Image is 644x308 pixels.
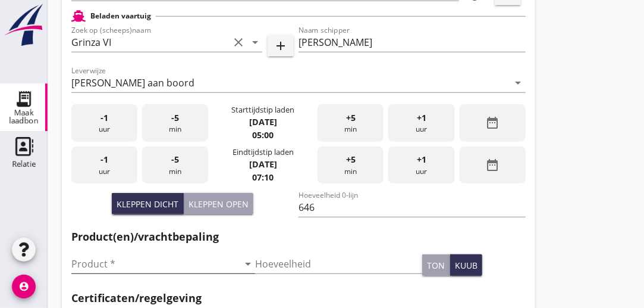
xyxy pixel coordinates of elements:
[299,198,526,217] input: Hoeveelheid 0-lijn
[71,33,229,52] input: Zoek op (scheeps)naam
[2,3,45,47] img: logo-small.a267ee39.svg
[171,153,179,166] span: -5
[346,111,356,125] span: +5
[90,11,151,21] h2: Beladen vaartuig
[249,116,277,127] strong: [DATE]
[252,172,274,183] strong: 07:10
[450,254,482,276] button: kuub
[241,257,255,271] i: arrow_drop_down
[71,104,137,142] div: uur
[422,254,450,276] button: ton
[299,33,526,52] input: Naam schipper
[318,147,384,184] div: min
[112,193,184,214] button: Kleppen dicht
[249,158,277,170] strong: [DATE]
[71,254,238,273] input: Product *
[71,229,526,245] h2: Product(en)/vrachtbepaling
[71,77,194,88] div: [PERSON_NAME] aan boord
[233,147,294,158] div: Eindtijdstip laden
[231,104,294,116] div: Starttijdstip laden
[231,35,246,49] i: clear
[417,111,426,125] span: +1
[142,104,208,142] div: min
[12,275,36,298] i: account_circle
[71,147,137,184] div: uur
[189,198,249,210] div: Kleppen open
[455,259,477,272] div: kuub
[252,129,274,141] strong: 05:00
[71,290,526,306] h2: Certificaten/regelgeving
[511,76,526,90] i: arrow_drop_down
[117,198,178,210] div: Kleppen dicht
[274,39,288,53] i: add
[346,153,356,166] span: +5
[485,158,500,172] i: date_range
[248,35,262,49] i: arrow_drop_down
[388,104,454,142] div: uur
[485,116,500,130] i: date_range
[427,259,445,272] div: ton
[171,111,179,125] span: -5
[417,153,426,166] span: +1
[100,111,108,125] span: -1
[255,254,422,273] input: Hoeveelheid
[318,104,384,142] div: min
[12,160,36,168] div: Relatie
[142,147,208,184] div: min
[100,153,108,166] span: -1
[184,193,253,214] button: Kleppen open
[388,147,454,184] div: uur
